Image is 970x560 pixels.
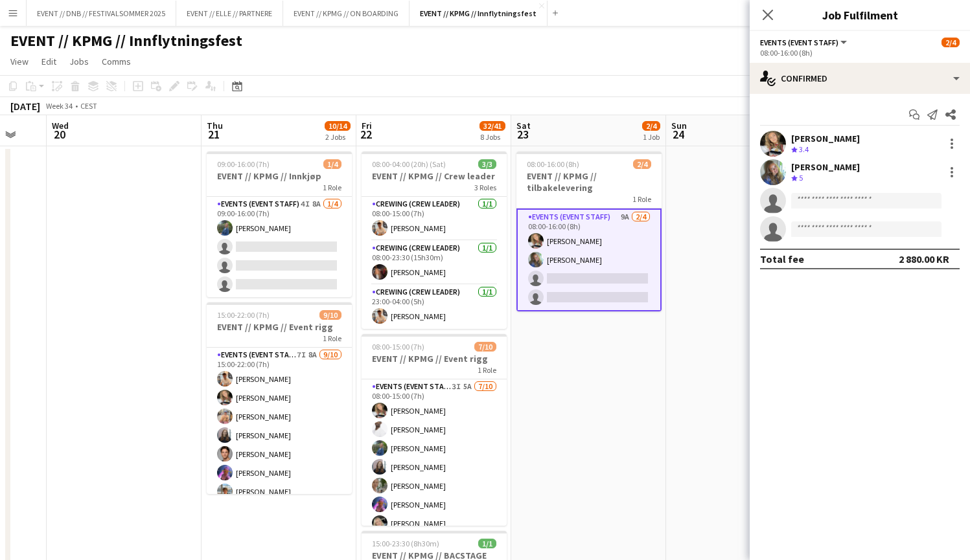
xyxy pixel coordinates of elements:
div: [PERSON_NAME] [791,161,860,173]
app-card-role: Crewing (Crew Leader)1/123:00-04:00 (5h)[PERSON_NAME] [362,285,507,329]
span: 1 Role [323,333,341,343]
app-card-role: Crewing (Crew Leader)1/108:00-23:30 (15h30m)[PERSON_NAME] [362,241,507,285]
span: Wed [52,120,69,131]
app-job-card: 08:00-15:00 (7h)7/10EVENT // KPMG // Event rigg1 RoleEvents (Event Staff)3I5A7/1008:00-15:00 (7h)... [362,334,507,526]
span: 1 Role [478,365,496,375]
button: EVENT // KPMG // Innflytningsfest [410,1,548,26]
span: 23 [514,127,531,142]
span: 3 Roles [474,183,496,192]
span: 2/4 [941,38,960,47]
span: 08:00-16:00 (8h) [527,159,579,169]
span: View [10,56,29,67]
a: View [5,53,34,70]
app-card-role: Events (Event Staff)9A2/408:00-16:00 (8h)[PERSON_NAME][PERSON_NAME] [516,208,662,311]
h3: EVENT // KPMG // Innkjøp [207,170,352,182]
a: Comms [97,53,136,70]
span: Sat [516,120,531,131]
div: CEST [80,101,97,111]
app-card-role: Events (Event Staff)4I8A1/409:00-16:00 (7h)[PERSON_NAME] [207,197,352,297]
app-job-card: 15:00-22:00 (7h)9/10EVENT // KPMG // Event rigg1 RoleEvents (Event Staff)7I8A9/1015:00-22:00 (7h)... [207,302,352,494]
span: 3/3 [478,159,496,169]
div: [DATE] [10,100,40,113]
span: 24 [669,127,687,142]
span: Comms [102,56,131,67]
span: 5 [799,173,803,183]
span: 15:00-22:00 (7h) [217,310,270,320]
button: EVENT // DNB // FESTIVALSOMMER 2025 [27,1,176,26]
div: [PERSON_NAME] [791,133,860,144]
span: Fri [362,120,372,131]
span: Thu [207,120,223,131]
span: 3.4 [799,144,809,154]
app-job-card: 09:00-16:00 (7h)1/4EVENT // KPMG // Innkjøp1 RoleEvents (Event Staff)4I8A1/409:00-16:00 (7h)[PERS... [207,151,352,297]
span: Week 34 [43,101,75,111]
button: EVENT // ELLE // PARTNERE [176,1,283,26]
span: 1 Role [323,183,341,192]
h1: EVENT // KPMG // Innflytningsfest [10,31,242,50]
div: Confirmed [750,63,970,94]
button: Events (Event Staff) [760,38,849,47]
span: 2/4 [642,121,660,131]
app-job-card: 08:00-04:00 (20h) (Sat)3/3EVENT // KPMG // Crew leader3 RolesCrewing (Crew Leader)1/108:00-15:00 ... [362,151,507,329]
div: 08:00-16:00 (8h) [760,48,960,58]
h3: EVENT // KPMG // Event rigg [207,321,352,333]
h3: Job Fulfilment [750,6,970,23]
div: Total fee [760,252,804,265]
span: 15:00-23:30 (8h30m) [372,539,439,548]
span: 1/4 [323,159,341,169]
span: 32/41 [479,121,505,131]
app-card-role: Crewing (Crew Leader)1/108:00-15:00 (7h)[PERSON_NAME] [362,197,507,241]
a: Jobs [64,53,94,70]
span: Events (Event Staff) [760,38,838,47]
span: 1 Role [632,194,651,204]
span: 9/10 [319,310,341,320]
div: 2 880.00 KR [899,252,949,265]
span: 08:00-04:00 (20h) (Sat) [372,159,446,169]
h3: EVENT // KPMG // tilbakelevering [516,170,662,194]
a: Edit [36,53,62,70]
span: Edit [41,56,56,67]
h3: EVENT // KPMG // Event rigg [362,353,507,364]
button: EVENT // KPMG // ON BOARDING [283,1,410,26]
app-job-card: 08:00-16:00 (8h)2/4EVENT // KPMG // tilbakelevering1 RoleEvents (Event Staff)9A2/408:00-16:00 (8h... [516,151,662,311]
span: 08:00-15:00 (7h) [372,342,424,352]
span: 20 [50,127,69,142]
h3: EVENT // KPMG // Crew leader [362,170,507,182]
span: 09:00-16:00 (7h) [217,159,270,169]
span: 1/1 [478,539,496,548]
span: 7/10 [474,342,496,352]
span: 2/4 [633,159,651,169]
span: 22 [360,127,372,142]
span: 21 [205,127,223,142]
span: Jobs [69,56,89,67]
span: Sun [671,120,687,131]
div: 2 Jobs [325,132,350,142]
div: 8 Jobs [480,132,505,142]
span: 10/14 [325,121,351,131]
div: 1 Job [643,132,660,142]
